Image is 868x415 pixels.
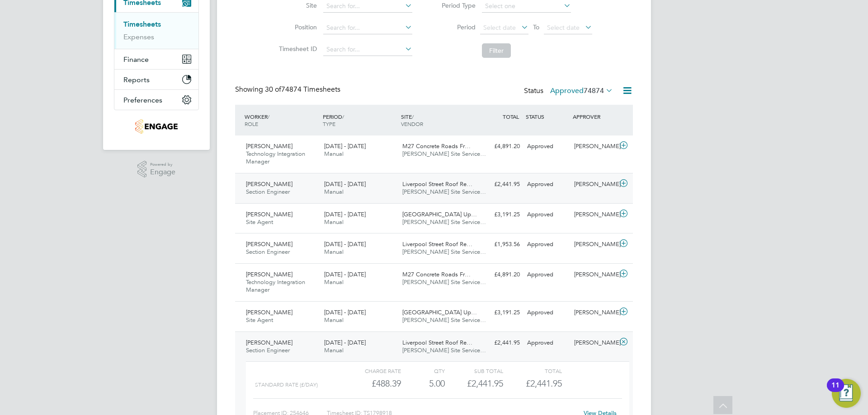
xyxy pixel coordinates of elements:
[524,139,571,154] div: Approved
[123,33,154,41] a: Expenses
[571,108,618,125] div: APPROVER
[276,23,317,31] label: Position
[246,248,290,256] span: Section Engineer
[831,385,840,397] div: 11
[114,70,198,89] button: Reports
[246,270,292,278] span: [PERSON_NAME]
[123,20,161,28] a: Timesheets
[401,120,423,127] span: VENDOR
[402,210,477,218] span: [GEOGRAPHIC_DATA] Up…
[402,240,472,248] span: Liverpool Street Roof Re…
[324,218,344,226] span: Manual
[524,85,615,98] div: Status
[123,96,162,104] span: Preferences
[323,120,335,127] span: TYPE
[547,23,580,32] span: Select date
[571,177,618,192] div: [PERSON_NAME]
[571,267,618,282] div: [PERSON_NAME]
[114,119,199,134] a: Go to home page
[246,240,292,248] span: [PERSON_NAME]
[324,188,344,196] span: Manual
[402,180,472,188] span: Liverpool Street Roof Re…
[343,376,401,391] div: £488.39
[324,180,366,188] span: [DATE] - [DATE]
[114,49,198,69] button: Finance
[483,23,516,32] span: Select date
[524,207,571,222] div: Approved
[482,43,511,58] button: Filter
[584,86,604,95] span: 74874
[123,75,150,84] span: Reports
[476,177,524,192] div: £2,441.95
[524,108,571,125] div: STATUS
[402,218,486,226] span: [PERSON_NAME] Site Service…
[324,240,366,248] span: [DATE] - [DATE]
[476,305,524,320] div: £3,191.25
[402,316,486,324] span: [PERSON_NAME] Site Service…
[571,237,618,252] div: [PERSON_NAME]
[476,267,524,282] div: £4,891.20
[503,365,561,376] div: Total
[235,85,342,94] div: Showing
[265,85,340,94] span: 74874 Timesheets
[445,376,503,391] div: £2,441.95
[435,1,476,9] label: Period Type
[246,316,273,324] span: Site Agent
[402,142,471,150] span: M27 Concrete Roads Fr…
[246,142,292,150] span: [PERSON_NAME]
[323,43,412,56] input: Search for...
[265,85,281,94] span: 30 of
[246,218,273,226] span: Site Agent
[524,336,571,350] div: Approved
[571,139,618,154] div: [PERSON_NAME]
[530,21,542,33] span: To
[524,177,571,192] div: Approved
[246,188,290,196] span: Section Engineer
[324,142,366,150] span: [DATE] - [DATE]
[402,150,486,158] span: [PERSON_NAME] Site Service…
[402,339,472,346] span: Liverpool Street Roof Re…
[476,237,524,252] div: £1,953.56
[524,305,571,320] div: Approved
[135,119,177,134] img: carmichael-logo-retina.png
[571,336,618,350] div: [PERSON_NAME]
[246,180,292,188] span: [PERSON_NAME]
[324,248,344,256] span: Manual
[324,210,366,218] span: [DATE] - [DATE]
[343,365,401,376] div: Charge rate
[476,139,524,154] div: £4,891.20
[324,270,366,278] span: [DATE] - [DATE]
[246,150,305,165] span: Technology Integration Manager
[526,378,562,389] span: £2,441.95
[114,12,198,49] div: Timesheets
[342,113,344,120] span: /
[323,22,412,34] input: Search for...
[445,365,503,376] div: Sub Total
[150,161,175,168] span: Powered by
[571,305,618,320] div: [PERSON_NAME]
[412,113,414,120] span: /
[246,339,292,346] span: [PERSON_NAME]
[276,45,317,53] label: Timesheet ID
[401,365,445,376] div: QTY
[245,120,258,127] span: ROLE
[524,237,571,252] div: Approved
[242,108,321,132] div: WORKER
[321,108,399,132] div: PERIOD
[123,55,149,64] span: Finance
[402,188,486,196] span: [PERSON_NAME] Site Service…
[324,346,344,354] span: Manual
[402,278,486,286] span: [PERSON_NAME] Site Service…
[324,339,366,346] span: [DATE] - [DATE]
[324,278,344,286] span: Manual
[324,316,344,324] span: Manual
[324,308,366,316] span: [DATE] - [DATE]
[137,161,176,178] a: Powered byEngage
[268,113,269,120] span: /
[402,248,486,256] span: [PERSON_NAME] Site Service…
[435,23,476,31] label: Period
[246,308,292,316] span: [PERSON_NAME]
[324,150,344,158] span: Manual
[399,108,477,132] div: SITE
[402,346,486,354] span: [PERSON_NAME] Site Service…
